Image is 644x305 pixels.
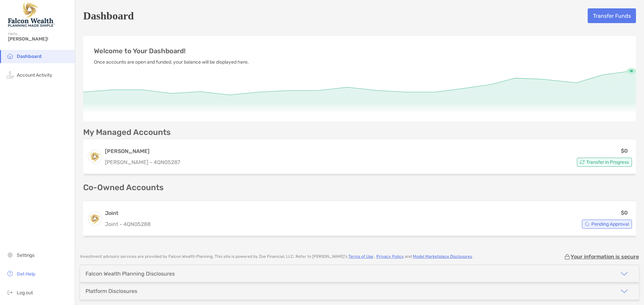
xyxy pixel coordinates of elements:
[6,251,14,259] img: settings icon
[413,254,472,259] a: Model Marketplace Disclosures
[588,8,636,23] button: Transfer Funds
[17,54,42,59] span: Dashboard
[586,160,629,164] span: Transfer in Progress
[571,253,639,260] p: Your information is secure
[105,158,180,166] p: [PERSON_NAME] - 4QN05287
[8,3,55,27] img: Falcon Wealth Planning Logo
[88,150,102,163] img: logo account
[105,209,151,217] h3: Joint
[94,58,625,66] p: Once accounts are open and funded, your balance will be displayed here.
[6,71,14,79] img: activity icon
[105,220,151,228] p: Joint - 4QN05288
[86,271,175,277] div: Falcon Wealth Planning Disclosures
[17,290,33,296] span: Log out
[621,147,628,155] p: $0
[80,254,473,259] p: Investment advisory services are provided by Falcon Wealth Planning . This site is powered by Zoe...
[6,52,14,60] img: household icon
[105,147,180,155] h3: [PERSON_NAME]
[376,254,404,259] a: Privacy Policy
[620,270,628,278] img: icon arrow
[348,254,373,259] a: Terms of Use
[6,270,14,278] img: get-help icon
[17,271,35,277] span: Get Help
[83,128,171,137] p: My Managed Accounts
[621,209,628,217] p: $0
[17,72,52,78] span: Account Activity
[83,183,636,192] p: Co-Owned Accounts
[620,287,628,295] img: icon arrow
[88,212,102,225] img: logo account
[580,160,585,164] img: Account Status icon
[8,36,71,42] span: [PERSON_NAME]!
[6,288,14,296] img: logout icon
[591,222,629,226] span: Pending Approval
[585,222,590,226] img: Account Status icon
[17,252,35,258] span: Settings
[83,8,134,23] h5: Dashboard
[94,47,625,55] p: Welcome to Your Dashboard!
[86,288,137,294] div: Platform Disclosures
